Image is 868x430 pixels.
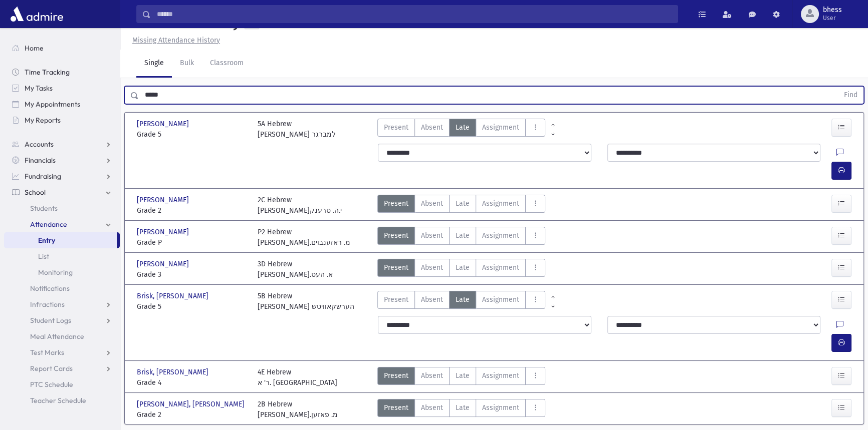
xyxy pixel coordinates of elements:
[377,195,545,216] div: AttTypes
[30,204,58,213] span: Students
[30,300,65,309] span: Infractions
[4,296,120,312] a: Infractions
[25,156,56,165] span: Financials
[137,291,210,301] span: Brisk, [PERSON_NAME]
[421,402,443,413] span: Absent
[172,50,202,78] a: Bulk
[823,14,842,22] span: User
[384,122,408,133] span: Present
[137,119,191,129] span: [PERSON_NAME]
[421,262,443,273] span: Absent
[482,294,519,305] span: Assignment
[137,195,191,205] span: [PERSON_NAME]
[137,301,248,312] span: Grade 5
[30,284,70,293] span: Notifications
[456,370,470,381] span: Late
[838,87,863,104] button: Find
[137,409,248,420] span: Grade 2
[30,220,67,229] span: Attendance
[4,376,120,392] a: PTC Schedule
[4,136,120,152] a: Accounts
[137,237,248,248] span: Grade P
[384,370,408,381] span: Present
[137,259,191,269] span: [PERSON_NAME]
[25,172,61,181] span: Fundraising
[25,84,53,93] span: My Tasks
[421,294,443,305] span: Absent
[482,370,519,381] span: Assignment
[384,230,408,241] span: Present
[377,367,545,388] div: AttTypes
[421,230,443,241] span: Absent
[456,402,470,413] span: Late
[258,227,350,248] div: P2 Hebrew [PERSON_NAME].מ. ראזענבוים
[384,402,408,413] span: Present
[30,348,64,357] span: Test Marks
[30,380,73,389] span: PTC Schedule
[4,344,120,360] a: Test Marks
[4,200,120,216] a: Students
[4,80,120,96] a: My Tasks
[4,392,120,408] a: Teacher Schedule
[128,36,220,45] a: Missing Attendance History
[258,195,342,216] div: 2C Hebrew [PERSON_NAME]י.ה. טרענק
[258,367,337,388] div: 4E Hebrew ר' א. [GEOGRAPHIC_DATA]
[38,236,55,245] span: Entry
[137,399,247,409] span: [PERSON_NAME], [PERSON_NAME]
[258,259,333,280] div: 3D Hebrew [PERSON_NAME].א. העס
[482,122,519,133] span: Assignment
[384,294,408,305] span: Present
[4,312,120,328] a: Student Logs
[456,198,470,209] span: Late
[137,227,191,237] span: [PERSON_NAME]
[137,205,248,216] span: Grade 2
[377,227,545,248] div: AttTypes
[30,316,71,325] span: Student Logs
[4,40,120,56] a: Home
[456,230,470,241] span: Late
[377,399,545,420] div: AttTypes
[258,399,338,420] div: 2B Hebrew [PERSON_NAME].מ. פאזען
[4,328,120,344] a: Meal Attendance
[132,36,220,45] u: Missing Attendance History
[482,262,519,273] span: Assignment
[4,112,120,128] a: My Reports
[384,198,408,209] span: Present
[137,377,248,388] span: Grade 4
[456,122,470,133] span: Late
[38,252,49,261] span: List
[8,4,66,24] img: AdmirePro
[4,248,120,264] a: List
[136,50,172,78] a: Single
[4,280,120,296] a: Notifications
[25,140,54,149] span: Accounts
[482,402,519,413] span: Assignment
[30,396,86,405] span: Teacher Schedule
[377,259,545,280] div: AttTypes
[30,332,84,341] span: Meal Attendance
[25,68,70,77] span: Time Tracking
[25,116,61,125] span: My Reports
[202,50,252,78] a: Classroom
[4,232,117,248] a: Entry
[258,119,336,140] div: 5A Hebrew [PERSON_NAME] למברגר
[25,44,44,53] span: Home
[30,364,73,373] span: Report Cards
[4,96,120,112] a: My Appointments
[151,5,678,23] input: Search
[4,64,120,80] a: Time Tracking
[137,367,210,377] span: Brisk, [PERSON_NAME]
[4,184,120,200] a: School
[421,198,443,209] span: Absent
[4,168,120,184] a: Fundraising
[4,216,120,232] a: Attendance
[4,152,120,168] a: Financials
[4,360,120,376] a: Report Cards
[384,262,408,273] span: Present
[137,269,248,280] span: Grade 3
[823,6,842,14] span: bhess
[258,291,354,312] div: 5B Hebrew [PERSON_NAME] הערשקאוויטש
[25,188,46,197] span: School
[421,122,443,133] span: Absent
[38,268,73,277] span: Monitoring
